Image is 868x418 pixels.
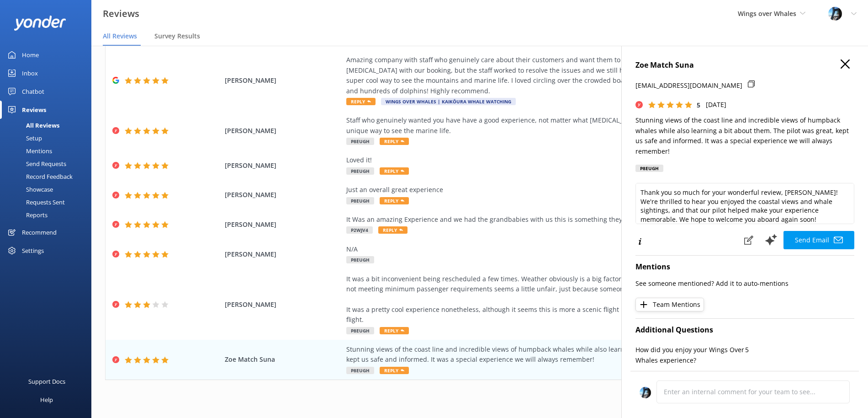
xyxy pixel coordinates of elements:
div: Send Requests [5,157,66,170]
span: [PERSON_NAME] [225,220,342,230]
div: Support Docs [28,372,65,391]
span: Reply [380,367,409,374]
span: [PERSON_NAME] [225,300,342,310]
span: P8EUGH [346,167,374,175]
div: Home [22,46,39,64]
div: Requests Sent [5,196,65,209]
a: Showcase [5,183,91,196]
p: [DATE] [706,100,726,110]
span: Reply [380,197,409,204]
h4: Additional Questions [635,324,854,336]
p: How did you enjoy your Wings Over Whales experience? [635,345,745,365]
span: [PERSON_NAME] [225,126,342,136]
div: P8EUGH [635,165,663,172]
div: Reviews [22,101,46,119]
span: Survey Results [154,32,200,41]
div: Recommend [22,223,57,241]
a: Setup [5,132,91,145]
div: Help [40,391,53,409]
a: Mentions [5,145,91,157]
span: Reply [380,138,409,145]
div: Inbox [22,64,38,82]
img: 145-1635463833.jpg [640,387,651,398]
span: Reply [380,327,409,334]
img: yonder-white-logo.png [14,16,66,31]
span: P8EUGH [346,327,374,334]
div: It Was an amazing Experience and we had the grandbabies with us this is something they will never... [346,214,762,225]
span: P8EUGH [346,138,374,145]
span: [PERSON_NAME] [225,75,342,86]
a: Requests Sent [5,196,91,209]
span: 5 [697,101,700,109]
button: Close [841,59,850,70]
span: Wings Over Whales | Kaikōura Whale Watching [381,98,516,105]
p: 5 [745,345,855,355]
a: All Reviews [5,119,91,132]
span: Zoe Match Suna [225,354,342,364]
button: Send Email [783,231,854,249]
span: Reply [380,167,409,175]
span: P8EUGH [346,197,374,204]
div: Setup [5,132,42,145]
div: It was a bit inconvenient being rescheduled a few times. Weather obviously is a big factor but be... [346,274,762,325]
span: [PERSON_NAME] [225,190,342,200]
span: Reply [378,226,408,234]
div: Stunning views of the coast line and incredible views of humpback whales while also learning a bi... [346,344,762,365]
a: Send Requests [5,157,91,170]
span: Wings over Whales [738,9,796,18]
div: Staff who genuinely wanted you have have a good experience, not matter what [MEDICAL_DATA] occurr... [346,115,762,136]
div: Mentions [5,145,52,157]
a: Record Feedback [5,170,91,183]
span: All Reviews [103,32,137,41]
a: Reports [5,209,91,221]
div: N/A [346,244,762,254]
div: Loved it! [346,155,762,165]
div: Just an overall great experience [346,185,762,195]
p: Stunning views of the coast line and incredible views of humpback whales while also learning a bi... [635,115,854,156]
span: Reply [346,98,376,105]
div: Chatbot [22,82,44,101]
h3: Reviews [103,6,139,21]
div: Record Feedback [5,170,73,183]
div: Reports [5,209,48,221]
button: Team Mentions [635,298,704,311]
h4: Zoe Match Suna [635,59,854,71]
span: P2WJV4 [346,226,373,234]
div: Settings [22,241,44,260]
span: P8EUGH [346,367,374,374]
div: Showcase [5,183,53,196]
h4: Mentions [635,261,854,273]
div: Amazing company with staff who genuinely care about their customers and want them to have a great... [346,55,762,96]
img: 145-1635463833.jpg [828,7,842,21]
span: [PERSON_NAME] [225,161,342,171]
div: All Reviews [5,119,59,132]
p: See someone mentioned? Add it to auto-mentions [635,279,854,289]
span: [PERSON_NAME] [225,249,342,259]
p: [EMAIL_ADDRESS][DOMAIN_NAME] [635,80,742,91]
textarea: Thank you so much for your wonderful review, [PERSON_NAME]! We're thrilled to hear you enjoyed th... [635,183,854,224]
span: P8EUGH [346,256,374,263]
